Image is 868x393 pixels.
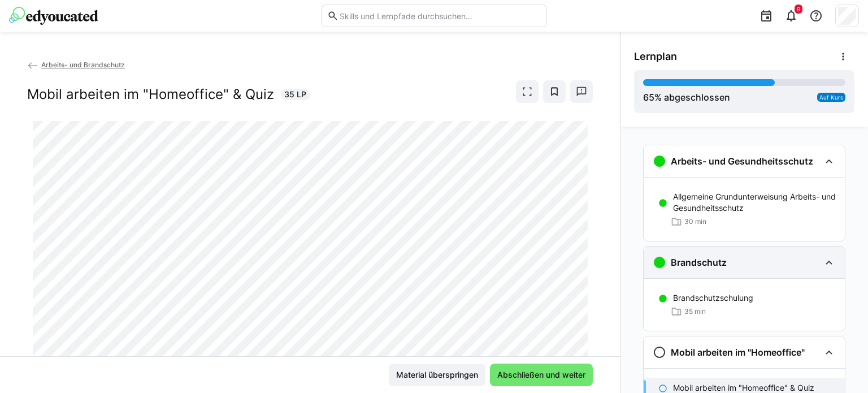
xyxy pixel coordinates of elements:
[673,191,836,214] p: Allgemeine Grundunterweisung Arbeits- und Gesundheitsschutz
[41,61,125,69] span: Arbeits- und Brandschutz
[819,94,843,101] span: Auf Kurs
[27,61,125,69] a: Arbeits- und Brandschutz
[338,11,541,21] input: Skills und Lernpfade durchsuchen…
[671,156,813,167] h3: Arbeits- und Gesundheitsschutz
[643,90,730,104] div: % abgeschlossen
[394,369,480,381] span: Material überspringen
[643,92,654,103] span: 65
[634,50,677,63] span: Lernplan
[671,257,727,268] h3: Brandschutz
[673,292,753,304] p: Brandschutzschulung
[797,6,800,12] span: 9
[490,364,593,386] button: Abschließen und weiter
[684,307,706,316] span: 35 min
[389,364,485,386] button: Material überspringen
[27,86,274,103] h2: Mobil arbeiten im "Homeoffice" & Quiz
[671,347,805,358] h3: Mobil arbeiten im "Homeoffice"
[684,217,706,226] span: 30 min
[284,89,306,100] span: 35 LP
[496,369,587,381] span: Abschließen und weiter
